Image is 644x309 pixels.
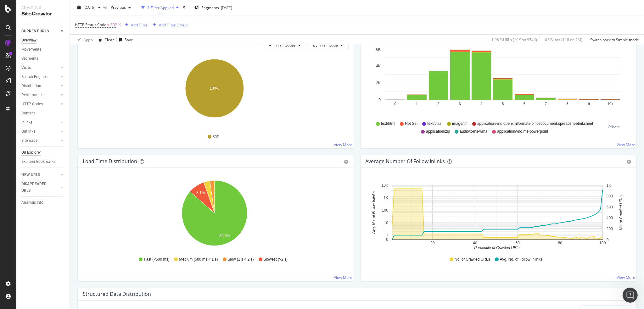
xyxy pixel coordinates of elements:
div: Clear [104,37,114,42]
text: Avg. No. of Follow Inlinks [371,191,376,234]
div: gear [344,160,349,164]
text: 8.1% [196,190,205,195]
button: Apply [75,35,93,45]
button: Switch back to Simple mode [588,35,639,45]
a: Url Explorer [21,149,65,156]
div: DISAPPEARED URLS [21,181,53,194]
text: 600 [607,205,613,209]
div: Analytics [21,5,64,10]
div: Load Time Distribution [83,158,137,164]
span: HTTP Status Code [75,22,106,27]
text: 10K [381,183,388,188]
div: Segments [21,55,38,62]
text: 86.5% [219,234,230,238]
text: 3 [459,102,461,106]
div: HTTP Codes [21,101,43,108]
a: Outlinks [21,128,59,135]
button: All HTTP Codes [264,40,306,50]
button: Save [117,35,133,45]
a: Distribution [21,83,59,89]
svg: A chart. [366,178,629,251]
button: Add Filter [122,21,148,29]
a: HTTP Codes [21,101,59,108]
text: 5 [502,102,504,106]
svg: A chart. [83,178,346,251]
div: CURRENT URLS [21,28,49,35]
text: 1K [607,183,611,188]
text: 0 [394,102,396,106]
text: 10+ [607,102,613,106]
a: Performance [21,92,59,98]
span: No. of Crawled URLs [455,257,490,262]
span: Slowest (>2 s) [264,257,288,262]
span: 2025 Sep. 28th [83,5,96,10]
div: 0 % Visits ( 118 on 2M ) [545,37,582,42]
text: 100 [382,208,388,212]
iframe: Intercom live chat [623,288,638,303]
text: Percentile of Crawled URLs [474,246,520,250]
a: Overview [21,37,65,44]
text: 4 [480,102,482,106]
div: Analysis Info [21,199,43,206]
button: Add Filter Group [150,21,188,29]
div: Distribution [21,83,41,89]
div: Overview [21,37,36,44]
text: 0 [386,237,388,242]
a: Search Engines [21,74,59,80]
a: Content [21,110,65,117]
span: Segments [201,5,219,10]
text: 100 [599,241,606,245]
text: 20 [430,241,435,245]
span: audio/x-ms-wma [460,129,487,134]
div: Sitemaps [21,137,37,144]
span: All HTTP Codes [269,42,296,48]
text: 1 [386,233,388,237]
div: Visits [21,64,31,71]
a: View More [617,275,635,280]
button: Previous [108,3,133,13]
div: Add Filter Group [159,22,188,27]
a: View More [334,142,353,147]
div: Outlinks [21,128,35,135]
a: Analysis Info [21,199,65,206]
div: SiteCrawler [21,10,64,18]
div: Content [21,110,35,117]
span: text/html [381,121,395,126]
div: Structured Data Distribution [83,291,151,297]
text: 2 [437,102,439,106]
a: Visits [21,64,59,71]
text: 100% [210,86,220,91]
text: 7 [545,102,547,106]
svg: A chart. [366,45,629,118]
span: application/vnd.ms-powerpoint [497,129,548,134]
button: [DATE] [75,3,103,13]
text: 400 [607,216,613,220]
text: 2K [376,81,381,85]
span: text/plain [427,121,442,126]
a: NEW URLS [21,172,59,178]
svg: A chart. [83,55,346,128]
div: NEW URLS [21,172,40,178]
div: Inlinks [21,119,32,126]
span: By HTTP Code [313,42,338,48]
span: image/tiff [452,121,467,126]
a: Inlinks [21,119,59,126]
div: Movements [21,46,41,53]
span: Medium (500 ms < 1 s) [179,257,218,262]
span: Fast (<500 ms) [144,257,170,262]
text: 60 [515,241,520,245]
div: Average Number of Follow Inlinks [366,158,445,164]
span: Avg. No. of Follow Inlinks [500,257,542,262]
button: Segments[DATE] [192,3,235,13]
a: Explorer Bookmarks [21,158,65,165]
span: = [107,22,109,27]
div: Save [125,37,133,42]
text: 0 [607,238,609,242]
a: View More [334,275,353,280]
div: Others... [608,124,625,130]
span: Previous [108,5,126,10]
span: vs [103,4,108,9]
